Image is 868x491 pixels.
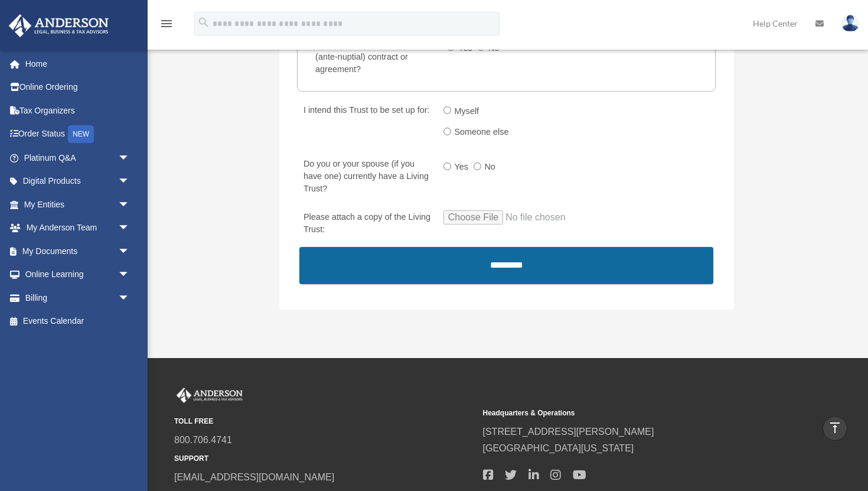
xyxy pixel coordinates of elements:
a: [GEOGRAPHIC_DATA][US_STATE] [483,443,634,453]
a: [STREET_ADDRESS][PERSON_NAME] [483,427,654,437]
span: arrow_drop_down [118,193,142,217]
label: I intend this Trust to be set up for: [298,102,433,144]
i: menu [159,17,174,31]
i: vertical_align_top [828,421,842,435]
span: arrow_drop_down [118,239,142,264]
label: Did you sign a pre-nuptial (ante-nuptial) contract or agreement? [310,37,438,79]
span: arrow_drop_down [118,263,142,287]
label: No [481,158,501,177]
a: 800.706.4741 [174,435,232,445]
img: Anderson Advisors Platinum Portal [5,14,112,37]
span: arrow_drop_down [118,146,142,170]
a: Tax Organizers [8,99,148,122]
a: My Anderson Teamarrow_drop_down [8,216,148,240]
span: arrow_drop_down [118,216,142,240]
a: My Entitiesarrow_drop_down [8,193,148,216]
a: Events Calendar [8,310,148,333]
i: search [197,16,210,29]
a: menu [159,21,174,31]
a: Billingarrow_drop_down [8,286,148,310]
small: SUPPORT [174,453,475,465]
a: vertical_align_top [823,416,847,441]
a: Home [8,52,148,76]
span: arrow_drop_down [118,286,142,310]
a: Order StatusNEW [8,122,148,147]
label: Someone else [451,123,514,142]
a: Online Ordering [8,76,148,99]
label: Do you or your spouse (if you have one) currently have a Living Trust? [298,156,433,197]
a: [EMAIL_ADDRESS][DOMAIN_NAME] [174,472,334,482]
img: User Pic [841,15,859,32]
a: Platinum Q&Aarrow_drop_down [8,146,148,170]
label: Please attach a copy of the Living Trust: [298,209,433,238]
a: My Documentsarrow_drop_down [8,239,148,263]
a: Online Learningarrow_drop_down [8,263,148,287]
label: Yes [451,158,474,177]
span: arrow_drop_down [118,170,142,194]
label: Myself [451,102,484,121]
a: Digital Productsarrow_drop_down [8,170,148,193]
img: Anderson Advisors Platinum Portal [174,388,245,403]
div: NEW [68,125,94,143]
small: TOLL FREE [174,415,475,428]
small: Headquarters & Operations [483,407,784,420]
